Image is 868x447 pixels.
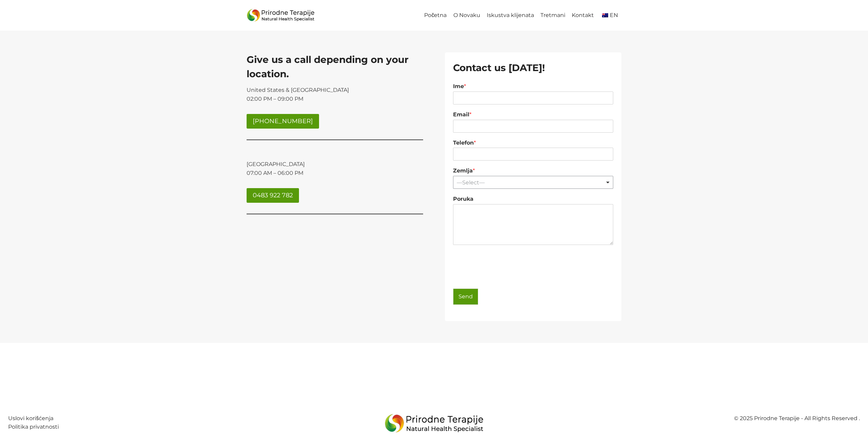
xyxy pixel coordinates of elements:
nav: Primary Navigation [421,8,621,23]
span: EN [610,12,618,18]
label: Email [453,111,613,118]
a: en_AUEN [597,8,621,23]
p: United States & [GEOGRAPHIC_DATA] 02:00 PM – 09:00 PM [247,86,423,103]
a: 0483 922 782 [247,188,299,203]
strong: Contact us [DATE]! [453,62,545,73]
button: Send [453,288,478,305]
label: Telefon [453,139,613,147]
span: [PHONE_NUMBER] [253,116,313,126]
p: © 2025 Prirodne Terapije - All Rights Reserved . [583,414,860,423]
img: Prirodne_Terapije_Logo - Prirodne Terapije [247,7,315,24]
iframe: reCAPTCHA [453,252,556,303]
a: Početna [421,8,450,23]
div: —Select— [457,179,605,186]
a: O Novaku [450,8,483,23]
a: Iskustva klijenata [483,8,537,23]
img: English [602,13,608,17]
a: Kontakt [569,8,597,23]
a: [PHONE_NUMBER] [247,114,319,129]
a: Politika privatnosti [8,424,59,430]
a: Uslovi korišćenja [8,415,53,421]
a: Tretmani [537,8,568,23]
p: [GEOGRAPHIC_DATA] 07:00 AM – 06:00 PM [247,151,423,177]
label: Ime [453,83,613,90]
label: Poruka [453,196,613,203]
label: Zemlja [453,167,613,175]
span: 0483 922 782 [253,191,293,200]
strong: Give us a call depending on your location. [247,54,408,80]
